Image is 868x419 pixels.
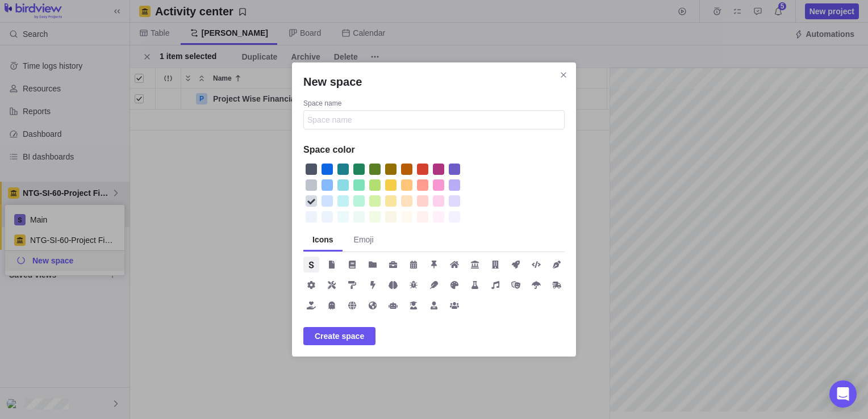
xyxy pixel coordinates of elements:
input: Space name [303,110,565,129]
h2: New space [303,74,565,90]
span: Create space [315,329,364,343]
div: Open Intercom Messenger [829,380,857,408]
div: Space name [303,99,565,110]
span: Close [556,67,571,83]
span: Create space [303,327,375,345]
h4: Space color [303,143,565,157]
div: New space [292,62,576,357]
span: Icons [312,234,333,245]
span: Emoji [354,234,374,245]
